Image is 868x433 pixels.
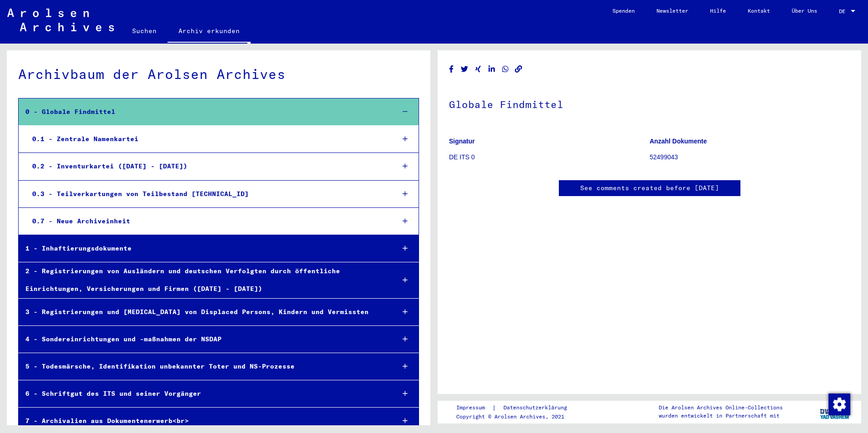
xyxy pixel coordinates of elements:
div: 0.2 - Inventurkartei ([DATE] - [DATE]) [25,157,388,175]
p: Die Arolsen Archives Online-Collections [659,403,783,412]
p: 52499043 [650,153,850,162]
a: Impressum [456,403,492,413]
button: Share on WhatsApp [501,64,510,75]
button: Share on Facebook [447,64,456,75]
div: 7 - Archivalien aus Dokumentenerwerb<br> [19,412,388,430]
div: 0.3 - Teilverkartungen von Teilbestand [TECHNICAL_ID] [25,185,388,203]
div: 2 - Registrierungen von Ausländern und deutschen Verfolgten durch öffentliche Einrichtungen, Vers... [19,262,388,298]
p: Copyright © Arolsen Archives, 2021 [456,413,578,421]
button: Share on Twitter [460,64,469,75]
div: | [456,403,578,413]
div: Zustimmung ändern [828,393,850,415]
div: 6 - Schriftgut des ITS und seiner Vorgänger [19,385,388,403]
img: Arolsen_neg.svg [7,9,114,31]
div: 0.7 - Neue Archiveinheit [25,212,388,230]
span: DE [839,8,849,15]
p: wurden entwickelt in Partnerschaft mit [659,412,783,420]
div: 4 - Sondereinrichtungen und -maßnahmen der NSDAP [19,330,388,348]
b: Signatur [449,138,475,145]
div: Archivbaum der Arolsen Archives [18,64,419,84]
a: See comments created before [DATE] [580,183,719,193]
img: Zustimmung ändern [829,394,850,415]
button: Share on Xing [473,64,483,75]
h1: Globale Findmittel [449,84,850,123]
div: 3 - Registrierungen und [MEDICAL_DATA] von Displaced Persons, Kindern und Vermissten [19,303,388,321]
img: yv_logo.png [818,400,852,423]
div: 0.1 - Zentrale Namenkartei [25,130,388,148]
a: Archiv erkunden [168,20,251,44]
div: 0 - Globale Findmittel [19,103,388,121]
a: Suchen [121,20,168,42]
div: 5 - Todesmärsche, Identifikation unbekannter Toter und NS-Prozesse [19,358,388,375]
div: 1 - Inhaftierungsdokumente [19,240,388,257]
b: Anzahl Dokumente [650,138,707,145]
button: Share on LinkedIn [487,64,497,75]
a: Datenschutzerklärung [496,403,578,413]
p: DE ITS 0 [449,153,649,162]
button: Copy link [514,64,523,75]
